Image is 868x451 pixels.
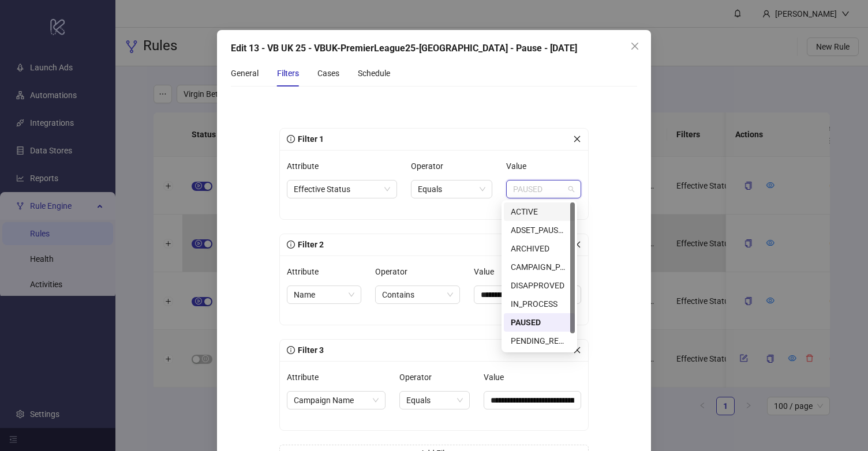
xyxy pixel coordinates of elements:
label: Operator [411,157,451,175]
span: info-circle [287,240,295,249]
div: DISAPPROVED [511,279,568,292]
span: info-circle [287,346,295,354]
div: Cases [317,67,339,80]
span: Campaign Name [294,392,379,409]
div: PAUSED [504,313,575,332]
span: Contains [382,286,453,303]
span: Equals [406,392,463,409]
span: PAUSED [513,181,574,198]
div: Edit 13 - VB UK 25 - VBUK-PremierLeague25-[GEOGRAPHIC_DATA] - Pause - [DATE] [231,42,637,55]
div: PENDING_REVIEW [511,335,568,347]
label: Attribute [287,262,326,281]
label: Operator [399,368,439,386]
span: info-circle [287,135,295,143]
div: ACTIVE [504,202,575,221]
span: close [630,42,639,51]
input: Value [474,285,581,304]
div: ARCHIVED [504,239,575,258]
div: ADSET_PAUSED [504,221,575,239]
label: Operator [375,262,415,281]
span: close [573,346,581,354]
div: CAMPAIGN_PAUSED [504,258,575,276]
span: close [573,135,581,143]
div: ACTIVE [511,205,568,218]
label: Attribute [287,368,326,386]
div: Filters [277,67,299,80]
span: Filter 2 [295,240,324,249]
label: Attribute [287,157,326,175]
div: Schedule [358,67,390,80]
span: Filter 1 [295,134,324,144]
div: IN_PROCESS [504,295,575,313]
span: Effective Status [294,181,390,198]
label: Value [484,368,511,386]
label: Value [506,157,534,175]
div: CAMPAIGN_PAUSED [511,261,568,273]
span: Name [294,286,354,303]
div: PENDING_REVIEW [504,332,575,350]
div: General [231,67,259,80]
button: Close [626,37,644,55]
label: Value [474,262,502,281]
span: Filter 3 [295,345,324,355]
span: Equals [418,181,485,198]
div: DISAPPROVED [504,276,575,295]
input: Value [484,391,581,409]
div: IN_PROCESS [511,298,568,310]
div: ADSET_PAUSED [511,224,568,236]
div: ARCHIVED [511,242,568,255]
div: PAUSED [511,316,568,329]
span: close [573,240,581,249]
